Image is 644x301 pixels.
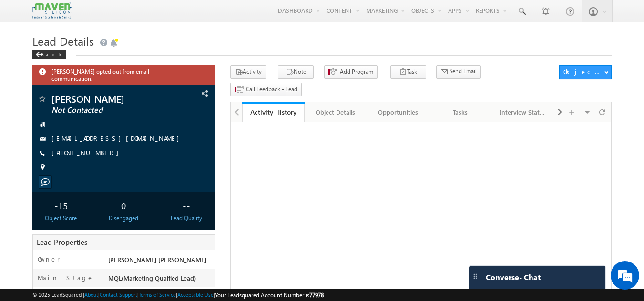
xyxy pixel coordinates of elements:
[108,255,206,263] span: [PERSON_NAME] [PERSON_NAME]
[559,65,612,79] button: Object Actions
[278,65,314,79] button: Note
[139,291,176,298] a: Terms of Service
[97,214,150,223] div: Disengaged
[106,273,215,287] div: MQL(Marketing Quaified Lead)
[242,102,305,122] a: Activity History
[51,67,191,82] span: [PERSON_NAME] opted out from email communication.
[84,291,98,298] a: About
[340,68,373,76] span: Add Program
[32,2,72,19] img: Custom Logo
[486,273,541,282] span: Converse - Chat
[436,65,481,79] button: Send Email
[32,50,66,59] div: Back
[312,107,358,118] div: Object Details
[51,134,184,144] span: [EMAIL_ADDRESS][DOMAIN_NAME]
[38,255,60,263] label: Owner
[215,291,324,299] span: Your Leadsquared Account Number is
[38,273,94,282] label: Main Stage
[450,67,477,76] span: Send Email
[563,68,604,76] div: Object Actions
[429,102,492,122] a: Tasks
[100,291,137,298] a: Contact Support
[177,291,214,298] a: Acceptable Use
[324,65,378,79] button: Add Program
[37,237,87,247] span: Lead Properties
[500,107,546,118] div: Interview Status
[249,107,297,117] div: Activity History
[246,85,297,94] span: Call Feedback - Lead
[32,49,71,58] a: Back
[375,107,421,118] div: Opportunities
[437,107,483,118] div: Tasks
[51,106,164,115] span: Not Contacted
[367,102,429,122] a: Opportunities
[51,148,123,158] span: [PHONE_NUMBER]
[230,83,302,97] button: Call Feedback - Lead
[390,65,426,79] button: Task
[51,94,164,104] span: [PERSON_NAME]
[305,102,367,122] a: Object Details
[230,65,266,79] button: Activity
[492,102,554,122] a: Interview Status
[160,214,213,223] div: Lead Quality
[160,196,213,214] div: --
[309,291,324,299] span: 77978
[471,272,479,280] img: carter-drag
[35,196,88,214] div: -15
[32,291,324,300] span: © 2025 LeadSquared | | | | |
[35,214,88,223] div: Object Score
[32,33,94,49] span: Lead Details
[97,196,150,214] div: 0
